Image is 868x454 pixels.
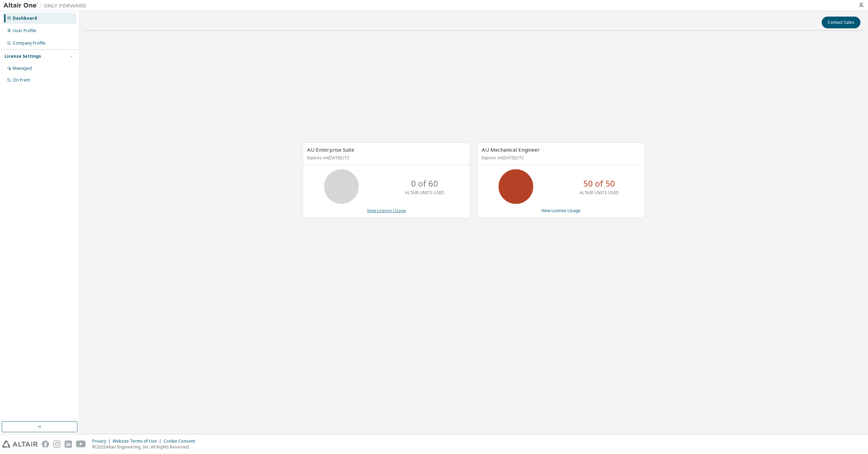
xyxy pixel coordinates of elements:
[4,54,41,59] div: License Settings
[307,155,464,161] p: Expires on [DATE] UTC
[482,146,540,153] span: AU Mechanical Engineer
[411,178,438,189] p: 0 of 60
[405,190,444,196] p: ALTAIR UNITS USED
[42,441,49,448] img: facebook.svg
[13,28,36,34] div: User Profile
[822,17,860,28] button: Contact Sales
[367,208,406,214] a: View License Usage
[65,441,72,448] img: linkedin.svg
[13,16,37,21] div: Dashboard
[113,438,163,444] div: Website Terms of Use
[53,441,60,448] img: instagram.svg
[13,77,30,83] div: On Prem
[307,146,354,153] span: AU Enterprise Suite
[541,208,581,214] a: View License Usage
[3,2,90,9] img: Altair One
[13,40,46,46] div: Company Profile
[13,66,32,71] div: Managed
[163,438,199,444] div: Cookie Consent
[92,444,199,450] p: © 2025 Altair Engineering, Inc. All Rights Reserved.
[92,438,113,444] div: Privacy
[76,441,86,448] img: youtube.svg
[2,441,38,448] img: altair_logo.svg
[583,178,615,189] p: 50 of 50
[579,190,619,196] p: ALTAIR UNITS USED
[482,155,639,161] p: Expires on [DATE] UTC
